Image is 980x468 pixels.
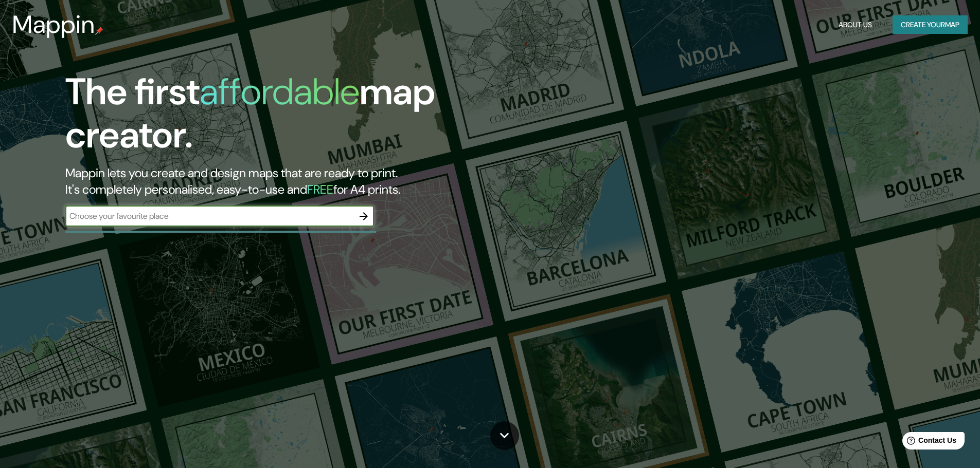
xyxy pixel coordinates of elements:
h5: FREE [307,181,333,197]
h1: The first map creator. [65,70,556,165]
h1: affordable [200,68,360,116]
button: Create yourmap [893,15,968,34]
h2: Mappin lets you create and design maps that are ready to print. It's completely personalised, eas... [65,165,556,198]
iframe: Help widget launcher [888,428,969,457]
h3: Mappin [12,10,95,39]
img: mappin-pin [95,27,103,35]
input: Choose your favourite place [65,210,353,222]
button: About Us [834,15,876,34]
